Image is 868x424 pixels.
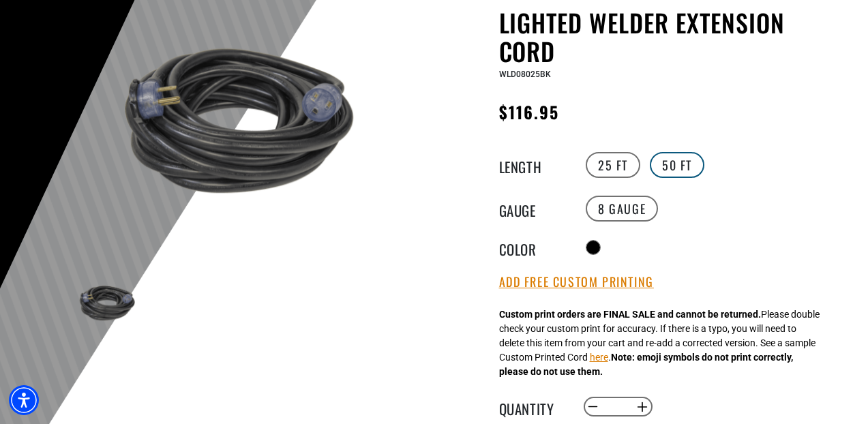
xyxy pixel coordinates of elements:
[650,152,704,178] label: 50 FT
[499,100,560,124] span: $116.95
[499,352,793,377] strong: Note: emoji symbols do not print correctly, please do not use them.
[65,277,145,329] img: black
[499,307,820,379] div: Please double check your custom print for accuracy. If there is a typo, you will need to delete t...
[499,309,761,320] strong: Custom print orders are FINAL SALE and cannot be returned.
[499,8,833,65] h1: Lighted Welder Extension Cord
[65,11,394,230] img: black
[586,196,658,222] label: 8 Gauge
[586,152,640,178] label: 25 FT
[499,156,567,174] legend: Length
[499,200,567,217] legend: Gauge
[499,239,567,256] legend: Color
[499,70,551,79] span: WLD08025BK
[9,385,39,415] div: Accessibility Menu
[499,398,567,416] label: Quantity
[499,275,654,290] button: Add Free Custom Printing
[590,350,608,365] button: here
